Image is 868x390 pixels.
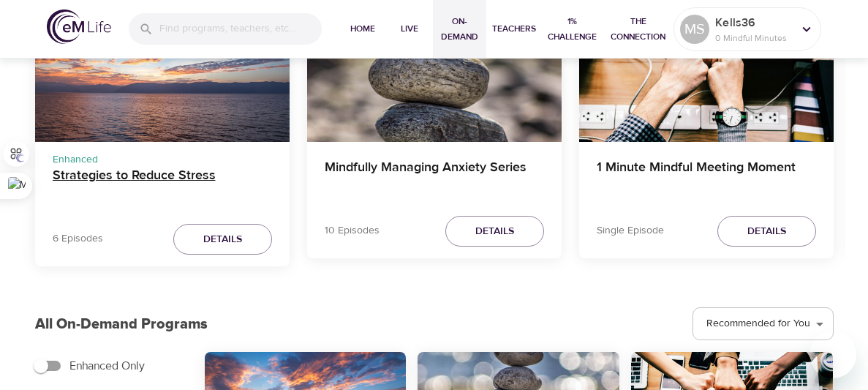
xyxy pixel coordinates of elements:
[747,222,786,241] span: Details
[715,31,793,45] p: 0 Mindful Minutes
[325,223,380,239] p: 10 Episodes
[548,14,597,45] span: 1% Challenge
[439,14,480,45] span: On-Demand
[809,331,856,378] iframe: Button to launch messaging window
[47,10,111,44] img: logo
[715,14,793,31] p: Kells36
[173,224,272,255] button: Details
[608,14,668,45] span: The Connection
[597,160,816,195] h4: 1 Minute Mindful Meeting Moment
[35,313,208,335] p: All On-Demand Programs
[53,153,98,166] span: Enhanced
[680,15,709,44] div: MS
[492,21,536,37] span: Teachers
[325,160,544,195] h4: Mindfully Managing Anxiety Series
[203,230,242,249] span: Details
[597,223,664,239] p: Single Episode
[159,13,322,45] input: Find programs, teachers, etc...
[445,216,544,247] button: Details
[475,222,514,241] span: Details
[392,21,427,37] span: Live
[53,231,103,247] p: 6 Episodes
[345,21,380,37] span: Home
[69,357,145,375] span: Enhanced Only
[717,216,816,247] button: Details
[53,168,272,203] h4: Strategies to Reduce Stress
